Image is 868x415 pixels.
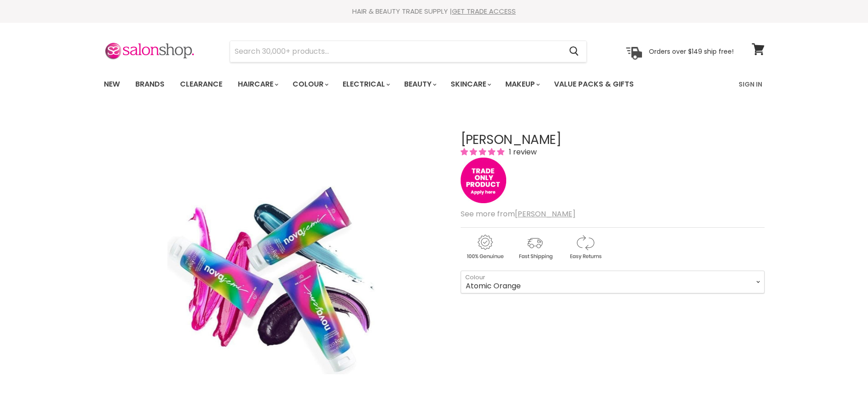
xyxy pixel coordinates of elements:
button: Search [562,41,586,62]
a: Makeup [498,75,545,94]
a: Haircare [231,75,284,94]
img: genuine.gif [461,233,509,261]
form: Product [230,41,587,62]
div: HAIR & BEAUTY TRADE SUPPLY | [92,7,776,16]
a: Electrical [336,75,395,94]
a: Skincare [444,75,497,94]
img: shipping.gif [511,233,559,261]
a: Brands [128,75,171,94]
nav: Main [92,71,776,97]
a: New [97,75,127,94]
a: GET TRADE ACCESS [452,6,516,16]
a: Value Packs & Gifts [547,75,641,94]
a: Colour [286,75,334,94]
ul: Main menu [97,71,687,97]
a: [PERSON_NAME] [515,209,575,219]
a: Clearance [173,75,229,94]
img: tradeonly_small.jpg [461,158,506,203]
h1: [PERSON_NAME] [461,133,765,147]
span: See more from [461,209,575,219]
img: returns.gif [561,233,609,261]
p: Orders over $149 ship free! [649,47,734,55]
span: 5.00 stars [461,147,506,157]
a: Beauty [397,75,442,94]
input: Search [230,41,562,62]
a: Sign In [733,75,768,94]
span: 1 review [506,147,537,157]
